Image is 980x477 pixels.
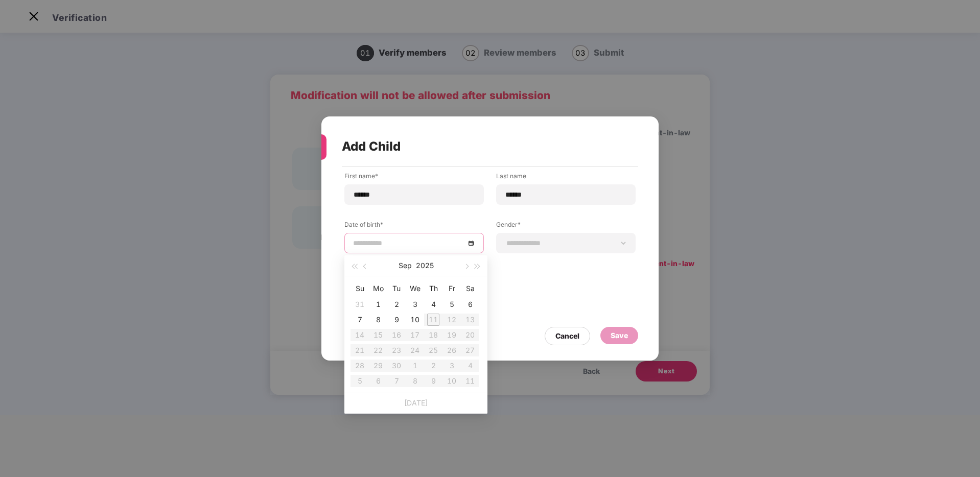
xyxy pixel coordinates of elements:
th: Fr [442,280,461,297]
div: Cancel [555,330,579,342]
div: Save [611,330,628,341]
div: 3 [409,298,421,311]
div: 9 [390,314,403,326]
td: 2025-09-09 [387,312,406,327]
th: Su [351,280,369,297]
th: Th [424,280,442,297]
div: 6 [464,298,476,311]
td: 2025-08-31 [351,297,369,312]
button: 2025 [416,255,434,276]
td: 2025-09-07 [351,312,369,327]
div: 4 [427,298,439,311]
td: 2025-09-03 [406,297,424,312]
label: Gender* [496,220,636,233]
td: 2025-09-01 [369,297,387,312]
td: 2025-09-06 [461,297,479,312]
div: 10 [409,314,421,326]
div: 2 [390,298,403,311]
label: Last name [496,172,636,184]
button: Sep [399,255,412,276]
td: 2025-09-04 [424,297,442,312]
div: Add Child [342,127,614,166]
th: Tu [387,280,406,297]
div: 8 [372,314,384,326]
th: Sa [461,280,479,297]
label: Date of birth* [344,220,484,233]
td: 2025-09-08 [369,312,387,327]
div: 1 [372,298,384,311]
a: [DATE] [404,398,428,407]
td: 2025-09-05 [442,297,461,312]
td: 2025-09-10 [406,312,424,327]
td: 2025-09-02 [387,297,406,312]
label: First name* [344,172,484,184]
div: 31 [354,298,366,311]
th: Mo [369,280,387,297]
div: 7 [354,314,366,326]
th: We [406,280,424,297]
div: 5 [446,298,458,311]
